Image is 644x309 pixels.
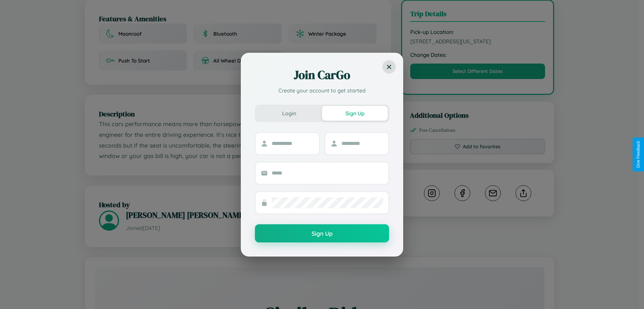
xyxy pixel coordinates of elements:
[636,141,641,168] div: Give Feedback
[255,86,389,94] p: Create your account to get started
[322,106,388,121] button: Sign Up
[256,106,322,121] button: Login
[255,224,389,242] button: Sign Up
[255,67,389,83] h2: Join CarGo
